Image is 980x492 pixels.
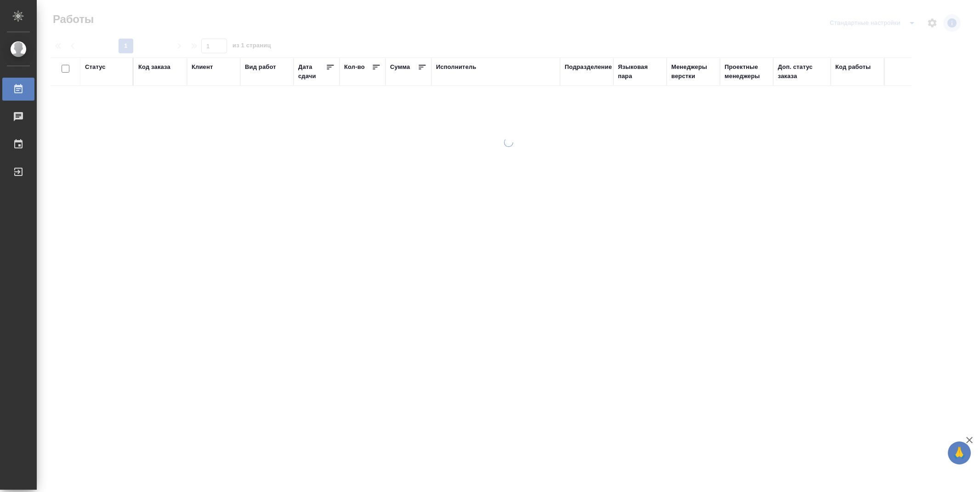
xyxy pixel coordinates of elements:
button: 🙏 [948,441,971,464]
div: Дата сдачи [298,62,326,81]
div: Код заказа [138,62,170,72]
div: Подразделение [565,62,612,72]
div: Исполнитель [436,62,476,72]
span: 🙏 [952,443,967,463]
div: Сумма [390,62,410,72]
div: Менеджеры верстки [671,62,715,81]
div: Проектные менеджеры [725,62,769,81]
div: Вид работ [245,62,276,72]
div: Доп. статус заказа [778,62,826,81]
div: Код работы [835,62,871,72]
div: Языковая пара [618,62,662,81]
div: Клиент [192,62,213,72]
div: Статус [85,62,106,72]
div: Кол-во [344,62,365,72]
